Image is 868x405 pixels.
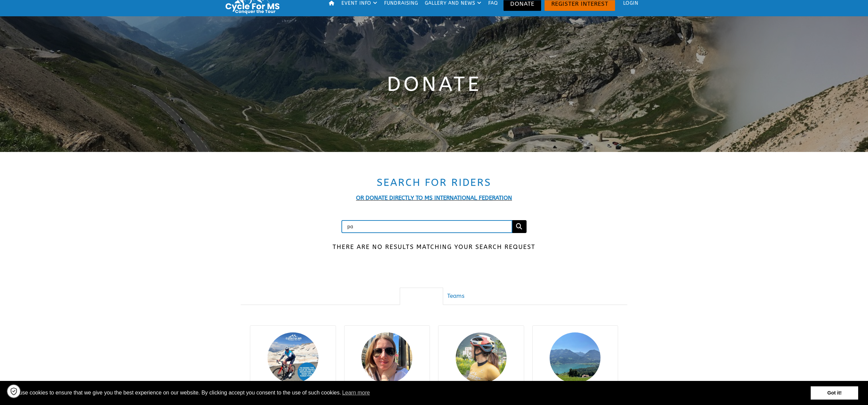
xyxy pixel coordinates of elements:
[241,236,627,251] h4: There are no results matching your search request
[241,176,627,189] h2: Search for Riders
[356,194,512,201] a: OR DONATE DIRECTLY TO MS INTERNATIONAL FEDERATION
[341,388,371,398] a: learn more about cookies
[7,384,21,398] a: Cookie settings
[400,288,443,305] a: Individuals
[811,386,858,400] a: dismiss cookie message
[440,288,471,305] a: Teams
[10,388,811,398] span: We use cookies to ensure that we give you the best experience on our website. By clicking accept ...
[341,220,512,233] input: Search for a fundraiser
[387,72,481,96] span: Donate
